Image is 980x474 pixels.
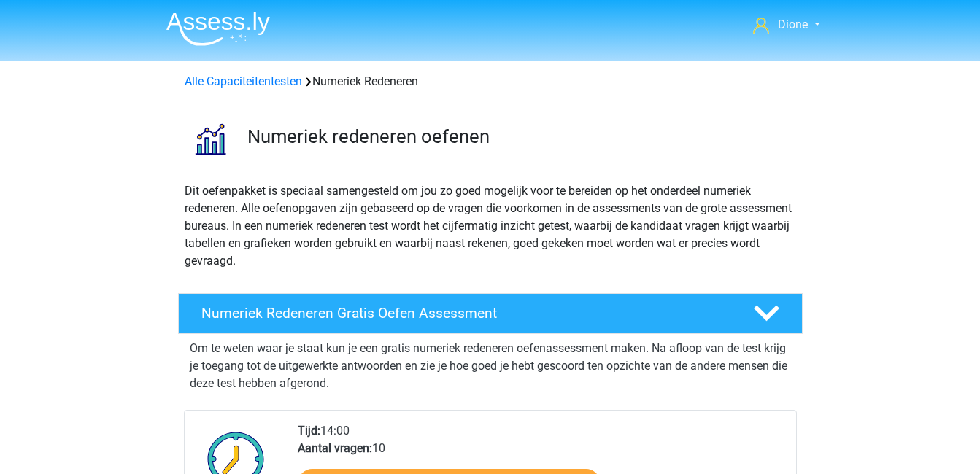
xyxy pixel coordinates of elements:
[747,16,825,34] a: Dione
[166,12,270,46] img: Assessly
[172,293,809,334] a: Numeriek Redeneren Gratis Oefen Assessment
[179,73,802,90] div: Numeriek Redeneren
[185,74,302,88] a: Alle Capaciteitentesten
[298,424,320,438] b: Tijd:
[298,441,372,455] b: Aantal vragen:
[778,18,808,31] span: Dione
[185,182,796,270] p: Dit oefenpakket is speciaal samengesteld om jou zo goed mogelijk voor te bereiden op het onderdee...
[247,125,791,148] h3: Numeriek redeneren oefenen
[190,340,791,392] p: Om te weten waar je staat kun je een gratis numeriek redeneren oefenassessment maken. Na afloop v...
[201,305,730,322] h4: Numeriek Redeneren Gratis Oefen Assessment
[179,108,241,170] img: numeriek redeneren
